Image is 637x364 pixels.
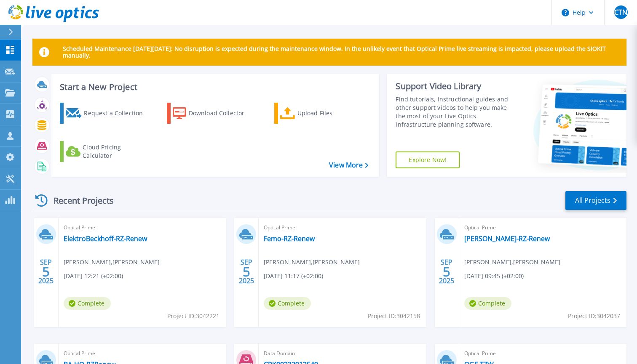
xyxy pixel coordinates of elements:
span: Project ID: 3042037 [568,311,620,321]
span: 5 [243,268,250,275]
a: ElektroBeckhoff-RZ-Renew [64,234,147,243]
div: Download Collector [189,105,256,122]
a: Request a Collection [60,103,154,124]
span: 5 [443,268,450,275]
div: Recent Projects [32,190,125,211]
span: Optical Prime [64,223,221,232]
a: Explore Now! [396,151,460,168]
span: Optical Prime [464,349,621,358]
span: [PERSON_NAME] , [PERSON_NAME] [464,258,560,267]
span: Complete [64,297,111,310]
div: SEP 2025 [439,256,455,287]
div: SEP 2025 [38,256,54,287]
a: Download Collector [167,103,261,124]
span: Complete [264,297,311,310]
a: [PERSON_NAME]-RZ-Renew [464,234,550,243]
a: All Projects [565,191,626,210]
span: Optical Prime [264,223,421,232]
span: Optical Prime [64,349,221,358]
div: Cloud Pricing Calculator [83,143,150,160]
span: [DATE] 12:21 (+02:00) [64,271,123,281]
span: Project ID: 3042221 [167,311,219,321]
span: [PERSON_NAME] , [PERSON_NAME] [264,258,360,267]
span: [DATE] 11:17 (+02:00) [264,271,323,281]
div: Upload Files [297,105,365,122]
span: Project ID: 3042158 [368,311,420,321]
span: Complete [464,297,511,310]
h3: Start a New Project [60,82,368,92]
div: Request a Collection [84,105,151,122]
span: Data Domain [264,349,421,358]
a: Upload Files [274,103,368,124]
a: Femo-RZ-Renew [264,234,315,243]
span: Optical Prime [464,223,621,232]
div: Support Video Library [396,81,516,92]
div: SEP 2025 [238,256,254,287]
a: View More [329,161,368,169]
a: Cloud Pricing Calculator [60,141,154,162]
p: Scheduled Maintenance [DATE][DATE]: No disruption is expected during the maintenance window. In t... [63,45,620,59]
span: CTN [614,9,627,16]
span: [PERSON_NAME] , [PERSON_NAME] [64,258,160,267]
div: Find tutorials, instructional guides and other support videos to help you make the most of your L... [396,95,516,129]
span: 5 [42,268,50,275]
span: [DATE] 09:45 (+02:00) [464,271,524,281]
